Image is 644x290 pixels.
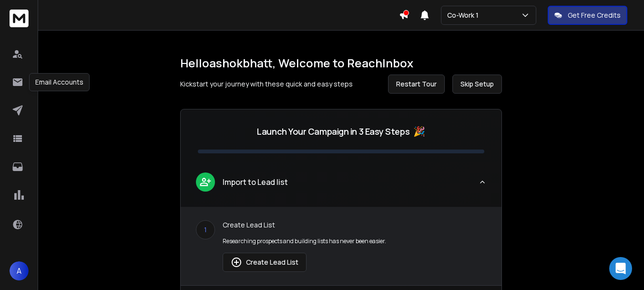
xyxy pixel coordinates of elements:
[223,220,486,230] p: Create Lead List
[548,6,627,25] button: Get Free Credits
[10,261,29,280] button: A
[223,253,307,272] button: Create Lead List
[180,55,502,71] h1: Hello ashokbhatt , Welcome to ReachInbox
[181,165,501,207] button: leadImport to Lead list
[609,257,632,280] div: Open Intercom Messenger
[257,125,409,138] p: Launch Your Campaign in 3 Easy Steps
[223,176,288,188] p: Import to Lead list
[181,207,501,285] div: leadImport to Lead list
[452,75,502,94] button: Skip Setup
[447,11,482,20] p: Co-Work 1
[180,79,353,89] p: Kickstart your journey with these quick and easy steps
[196,220,215,239] div: 1
[231,257,242,268] img: lead
[413,125,425,138] span: 🎉
[388,75,445,94] button: Restart Tour
[29,73,90,91] div: Email Accounts
[460,79,494,89] span: Skip Setup
[223,237,486,245] p: Researching prospects and building lists has never been easier.
[199,176,212,188] img: lead
[568,11,621,20] p: Get Free Credits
